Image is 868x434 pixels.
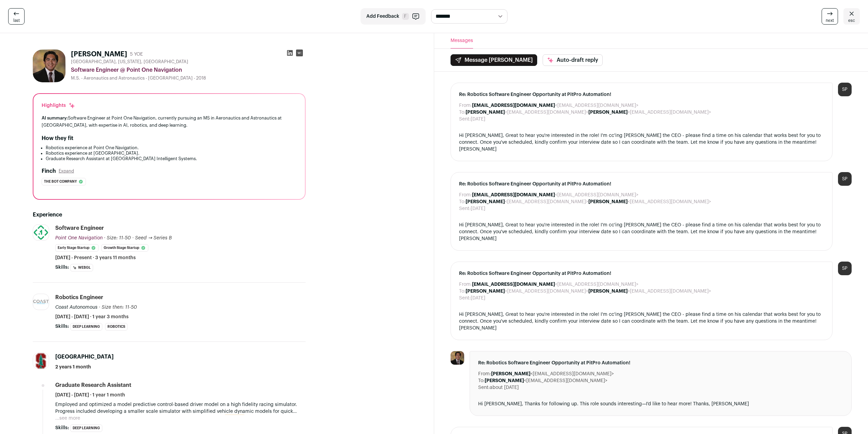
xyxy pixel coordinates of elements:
[466,110,505,115] b: [PERSON_NAME]
[105,323,128,331] li: Robotics
[33,225,49,240] img: 02f6a0c6e608ce9636b2704e8a5a3ead1962a00c259246eb392cfe08892cdd2b.png
[472,102,638,109] dd: <[EMAIL_ADDRESS][DOMAIN_NAME]>
[822,8,838,25] a: next
[101,244,148,252] li: Growth Stage Startup
[459,91,824,98] span: Re: Robotics Software Engineer Opportunity at PitPro Automation!
[466,288,711,295] dd: <[EMAIL_ADDRESS][DOMAIN_NAME]> <[EMAIL_ADDRESS][DOMAIN_NAME]>
[55,364,91,370] span: 2 years 1 month
[843,8,860,25] a: esc
[225,415,245,422] mark: planning
[55,224,104,232] div: Software Engineer
[478,360,843,366] span: Re: Robotics Software Engineer Opportunity at PitPro Automation!
[71,66,306,74] div: Software Engineer @ Point One Navigation
[478,377,485,384] dt: To:
[33,353,49,369] img: 2b801cd5bec887f28ddb2c6a5957ae4ce349b64e67da803fd0eca5884aedafb4.jpg
[459,116,471,123] dt: Sent:
[459,270,824,277] span: Re: Robotics Software Engineer Opportunity at PitPro Automation!
[848,18,855,23] span: esc
[466,289,505,294] b: [PERSON_NAME]
[459,281,472,288] dt: From:
[42,102,75,109] div: Highlights
[472,192,638,198] dd: <[EMAIL_ADDRESS][DOMAIN_NAME]>
[459,198,466,205] dt: To:
[826,18,834,23] span: next
[55,254,136,261] span: [DATE] - Present · 3 years 11 months
[478,370,491,377] dt: From:
[459,295,471,302] dt: Sent:
[46,145,297,151] li: Robotics experience at Point One Navigation.
[478,384,490,391] dt: Sent:
[99,305,137,310] span: · Size then: 11-50
[466,109,711,116] dd: <[EMAIL_ADDRESS][DOMAIN_NAME]> <[EMAIL_ADDRESS][DOMAIN_NAME]>
[838,172,852,186] div: SP
[104,236,131,240] span: · Size: 11-50
[42,167,56,175] h2: Finch
[42,114,297,129] div: Software Engineer at Point One Navigation, currently pursuing an MS in Aeronautics and Astronauti...
[588,289,628,294] b: [PERSON_NAME]
[472,193,555,197] b: [EMAIL_ADDRESS][DOMAIN_NAME]
[42,134,73,142] h2: How they fit
[366,13,399,20] span: Add Feedback
[71,75,306,81] div: M.S. - Aeronautics and Astronautics - [GEOGRAPHIC_DATA] - 2018
[466,198,711,205] dd: <[EMAIL_ADDRESS][DOMAIN_NAME]> <[EMAIL_ADDRESS][DOMAIN_NAME]>
[46,156,297,162] li: Graduate Research Assistant at [GEOGRAPHIC_DATA] Intelligent Systems.
[33,211,306,219] h2: Experience
[55,381,131,389] div: Graduate Research Assistant
[459,109,466,116] dt: To:
[55,236,103,240] span: Point One Navigation
[472,281,638,288] dd: <[EMAIL_ADDRESS][DOMAIN_NAME]>
[485,378,524,383] b: [PERSON_NAME]
[478,401,843,407] div: Hi [PERSON_NAME], Thanks for following up. This role sounds interesting—I'd like to hear more! Th...
[451,33,473,48] button: Messages
[459,102,472,109] dt: From:
[55,264,69,271] span: Skills:
[55,323,69,330] span: Skills:
[466,199,505,204] b: [PERSON_NAME]
[459,192,472,198] dt: From:
[71,50,127,59] h1: [PERSON_NAME]
[55,415,80,422] button: ...see more
[361,8,426,25] button: Add Feedback F
[70,424,102,432] li: Deep Learning
[59,168,74,174] button: Expand
[543,54,603,66] button: Auto-draft reply
[33,299,49,305] img: 423957c518403bd77ff661b0d8a074f1880e4ffd5e0bdf683a9182f83bae0a18.png
[451,351,464,365] img: 0e747d5d0bf27fecd48c5cfc74bc4b58ae5adf1cf85054cc5009f5f377111774
[55,424,69,431] span: Skills:
[472,282,555,287] b: [EMAIL_ADDRESS][DOMAIN_NAME]
[588,199,628,204] b: [PERSON_NAME]
[44,178,77,185] span: The bot company
[459,132,824,153] div: Hi [PERSON_NAME], Great to hear you're interested in the role! I'm cc'ing [PERSON_NAME] the CEO -...
[471,205,485,212] dd: [DATE]
[471,116,485,123] dd: [DATE]
[55,401,306,415] p: Employed and optimized a model predictive control-based driver model on a high fidelity racing si...
[55,354,114,360] span: [GEOGRAPHIC_DATA]
[459,288,466,295] dt: To:
[588,110,628,115] b: [PERSON_NAME]
[135,236,172,240] span: Seed → Series B
[70,264,93,271] li: WebGL
[838,83,852,96] div: SP
[55,313,129,320] span: [DATE] - [DATE] · 1 year 3 months
[471,295,485,302] dd: [DATE]
[459,205,471,212] dt: Sent:
[132,235,134,241] span: ·
[491,372,530,376] b: [PERSON_NAME]
[13,18,20,23] span: last
[55,305,98,310] span: Coast Autonomous
[402,13,409,20] span: F
[838,262,852,275] div: SP
[55,294,103,301] div: Robotics Engineer
[459,181,824,187] span: Re: Robotics Software Engineer Opportunity at PitPro Automation!
[70,323,102,331] li: Deep Learning
[33,50,65,82] img: 0e747d5d0bf27fecd48c5cfc74bc4b58ae5adf1cf85054cc5009f5f377111774
[491,370,614,377] dd: <[EMAIL_ADDRESS][DOMAIN_NAME]>
[485,377,607,384] dd: <[EMAIL_ADDRESS][DOMAIN_NAME]>
[8,8,25,25] a: last
[459,222,824,242] div: Hi [PERSON_NAME], Great to hear you're interested in the role! I'm cc'ing [PERSON_NAME] the CEO -...
[46,151,297,156] li: Robotics experience at [GEOGRAPHIC_DATA].
[71,59,188,65] span: [GEOGRAPHIC_DATA], [US_STATE], [GEOGRAPHIC_DATA]
[55,392,125,398] span: [DATE] - [DATE] · 1 year 1 month
[490,384,519,391] dd: about [DATE]
[451,54,537,66] button: Message [PERSON_NAME]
